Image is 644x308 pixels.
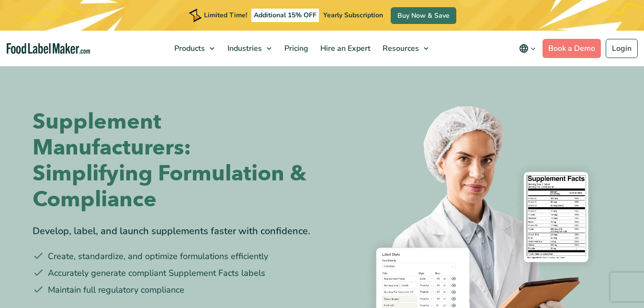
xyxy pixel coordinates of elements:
li: Maintain full regulatory compliance [33,284,315,296]
a: Industries [222,31,276,66]
span: Hire an Expert [317,43,372,54]
span: Yearly Subscription [323,11,383,20]
span: Products [171,43,206,54]
a: Buy Now & Save [391,7,456,24]
span: Additional 15% OFF [251,9,319,22]
span: Limited Time! [204,11,247,20]
a: Resources [377,31,433,66]
h1: Supplement Manufacturers: Simplifying Formulation & Compliance [33,109,315,213]
li: Create, standardize, and optimize formulations efficiently [33,250,315,263]
a: Products [169,31,219,66]
span: Resources [380,43,420,54]
li: Accurately generate compliant Supplement Facts labels [33,267,315,280]
a: Pricing [279,31,312,66]
div: Develop, label, and launch supplements faster with confidence. [33,224,315,238]
span: Industries [225,43,263,54]
a: Book a Demo [542,39,601,58]
a: Login [606,39,638,58]
a: Hire an Expert [315,31,374,66]
span: Pricing [282,43,309,54]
